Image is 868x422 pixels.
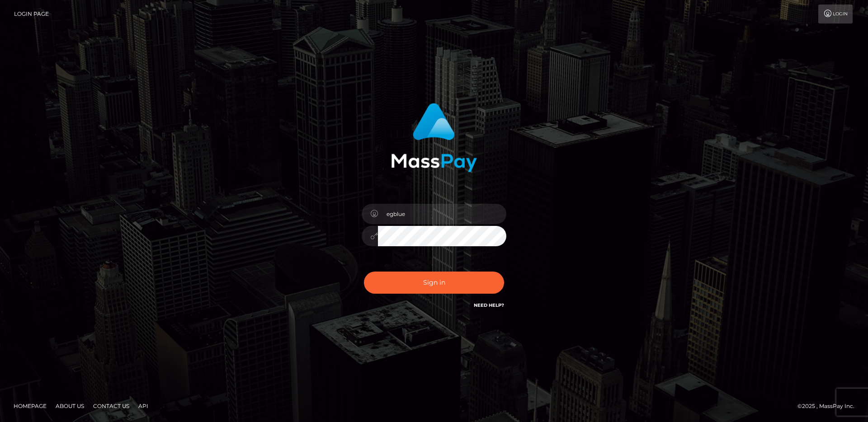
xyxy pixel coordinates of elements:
button: Sign in [364,272,504,294]
div: © 2025 , MassPay Inc. [797,401,861,411]
a: Need Help? [474,302,504,308]
a: About Us [52,399,88,413]
a: API [135,399,152,413]
img: MassPay Login [391,103,477,172]
a: Login Page [14,5,49,23]
a: Homepage [10,399,50,413]
a: Login [818,5,853,23]
input: Username... [378,204,506,224]
a: Contact Us [90,399,133,413]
